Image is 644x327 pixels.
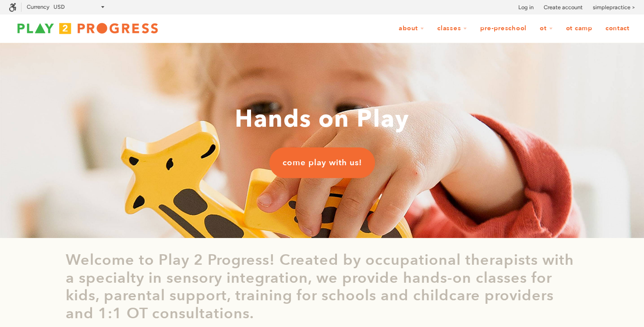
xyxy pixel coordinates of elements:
a: come play with us! [269,147,375,178]
a: OT Camp [560,20,598,37]
label: Currency [27,4,50,10]
a: Pre-Preschool [474,20,532,37]
a: Create account [544,3,583,12]
a: Log in [518,3,534,12]
p: Welcome to Play 2 Progress! Created by occupational therapists with a specialty in sensory integr... [66,251,578,323]
span: come play with us! [283,157,362,168]
a: About [393,20,430,37]
img: Play2Progress logo [9,20,166,37]
a: Contact [600,20,635,37]
a: Classes [432,20,473,37]
a: simplepractice > [593,3,635,12]
a: OT [534,20,559,37]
